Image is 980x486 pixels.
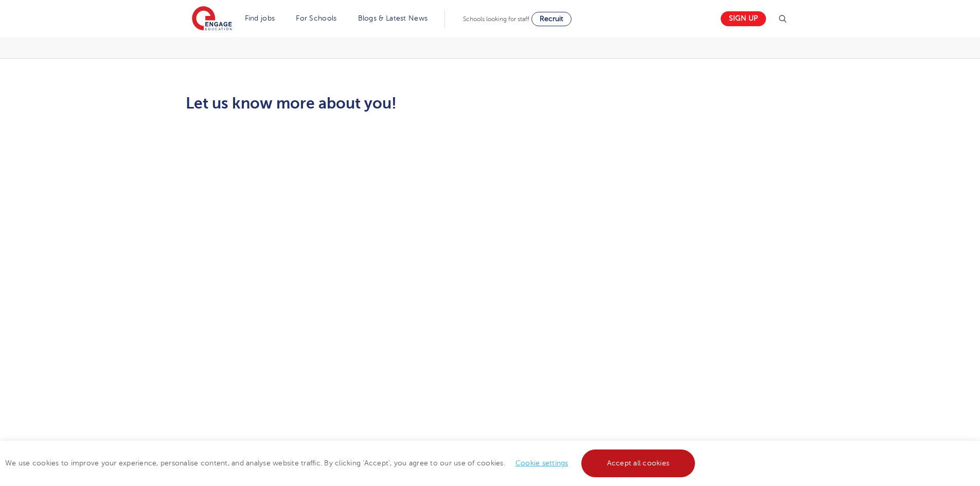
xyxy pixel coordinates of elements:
img: Engage Education [192,6,232,32]
a: Accept all cookies [581,449,696,477]
a: Recruit [531,12,572,26]
a: Sign up [721,11,766,26]
h2: Let us know more about you! [186,95,586,112]
a: Find jobs [245,14,275,22]
a: Blogs & Latest News [358,14,428,22]
span: We use cookies to improve your experience, personalise content, and analyse website traffic. By c... [5,459,698,467]
span: Schools looking for staff [463,15,529,23]
a: Cookie settings [515,459,568,467]
span: Recruit [540,15,563,23]
a: For Schools [296,14,336,22]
